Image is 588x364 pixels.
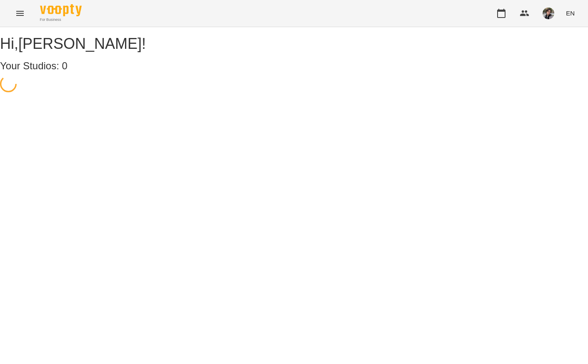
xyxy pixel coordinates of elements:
span: 0 [62,60,68,71]
button: Menu [10,3,30,23]
img: Voopty Logo [40,4,82,16]
button: EN [563,5,578,21]
span: For Business [40,17,82,23]
span: EN [566,9,575,18]
img: 3324ceff06b5eb3c0dd68960b867f42f.jpeg [543,8,554,19]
